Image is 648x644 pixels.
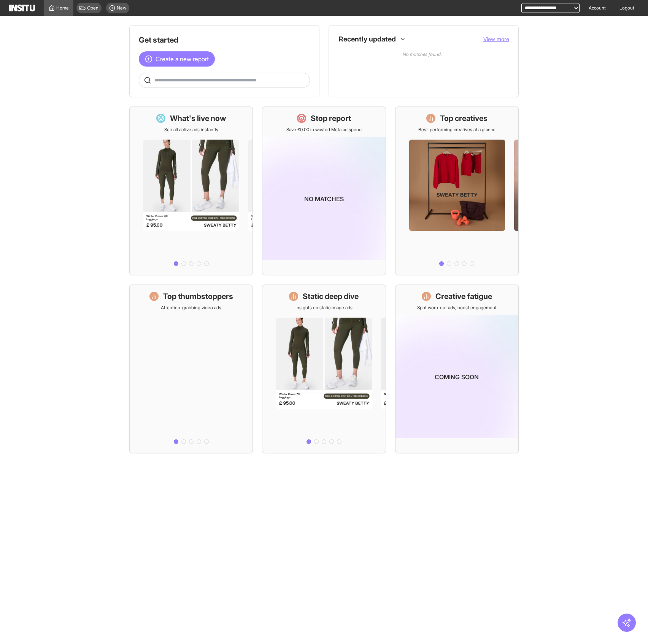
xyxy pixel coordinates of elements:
p: See all active ads instantly [164,127,218,133]
h1: Top creatives [440,113,488,124]
img: Logo [9,5,35,11]
a: What's live nowSee all active ads instantly [129,107,253,275]
p: No matches found. [338,47,506,76]
h1: What's live now [170,113,226,124]
span: Home [56,5,69,11]
img: coming-soon-gradient_kfitwp.png [262,137,385,260]
span: Create a new report [156,54,209,64]
a: Static deep diveInsights on static image ads [262,285,386,453]
a: Stop reportSave £0.00 in wasted Meta ad spendNo matches [262,107,386,275]
p: Insights on static image ads [295,305,353,311]
button: View more [483,35,509,43]
h1: Stop report [311,113,351,124]
h1: Top thumbstoppers [163,291,233,302]
span: View more [483,36,509,42]
a: Top creativesBest-performing creatives at a glance [395,107,519,275]
span: New [117,5,126,11]
p: No matches [304,194,344,204]
h1: Static deep dive [303,291,359,302]
p: Best-performing creatives at a glance [418,127,496,133]
h1: Get started [139,35,310,45]
span: Open [87,5,98,11]
p: Attention-grabbing video ads [161,305,221,311]
a: Top thumbstoppersAttention-grabbing video ads [129,285,253,453]
p: Save £0.00 in wasted Meta ad spend [286,127,362,133]
button: Create a new report [139,51,215,67]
